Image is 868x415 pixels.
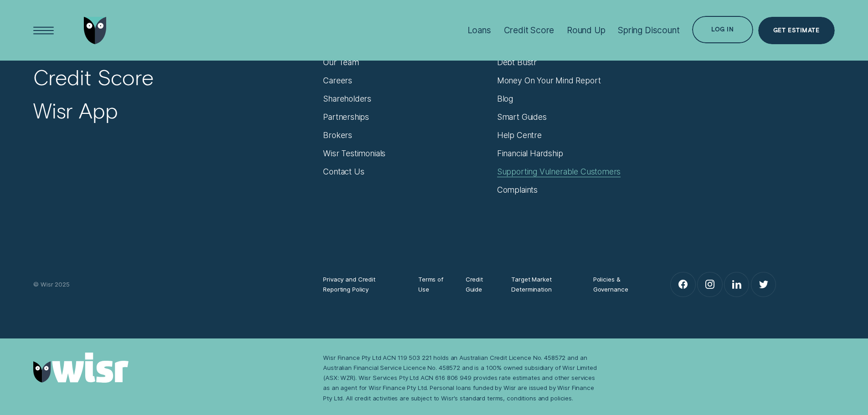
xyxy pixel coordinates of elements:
[751,272,776,297] a: Twitter
[467,25,491,36] div: Loans
[497,149,563,159] a: Financial Hardship
[497,94,513,104] a: Blog
[84,17,107,44] img: Wisr
[466,274,493,294] a: Credit Guide
[323,130,352,140] a: Brokers
[497,76,601,86] a: Money On Your Mind Report
[28,279,318,289] div: © Wisr 2025
[33,64,154,91] a: Credit Score
[323,149,385,159] a: Wisr Testimonials
[497,57,537,67] a: Debt Bustr
[567,25,606,36] div: Round Up
[418,274,447,294] a: Terms of Use
[593,274,642,294] a: Policies & Governance
[497,167,621,177] a: Supporting Vulnerable Customers
[724,272,749,297] a: LinkedIn
[497,130,542,140] a: Help Centre
[323,94,371,104] a: Shareholders
[323,274,400,294] a: Privacy and Credit Reporting Policy
[758,17,835,44] a: Get Estimate
[30,17,57,44] button: Open Menu
[497,185,538,195] a: Complaints
[323,167,364,177] a: Contact Us
[497,112,547,122] a: Smart Guides
[618,25,679,36] div: Spring Discount
[698,272,722,297] a: Instagram
[323,76,352,86] a: Careers
[323,112,369,122] a: Partnerships
[511,274,575,294] a: Target Market Determination
[671,272,695,297] a: Facebook
[323,57,359,67] a: Our Team
[33,97,118,124] a: Wisr App
[692,16,753,43] button: Log in
[33,353,128,383] img: Wisr
[504,25,555,36] div: Credit Score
